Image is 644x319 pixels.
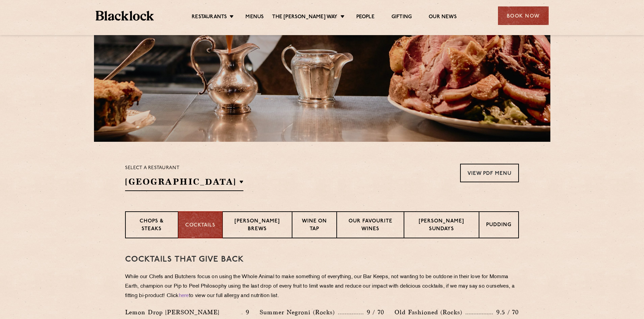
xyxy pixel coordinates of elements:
p: 9.5 / 70 [493,308,519,317]
img: BL_Textured_Logo-footer-cropped.svg [96,11,154,21]
p: Select a restaurant [125,164,243,172]
a: here [179,293,189,298]
a: Restaurants [192,14,227,21]
p: 9 [242,308,249,317]
h2: [GEOGRAPHIC_DATA] [125,176,243,191]
p: Cocktails [185,222,215,230]
p: Wine on Tap [299,218,329,234]
p: [PERSON_NAME] Brews [230,218,285,234]
p: Pudding [486,221,511,230]
p: Chops & Steaks [133,218,171,234]
a: View PDF Menu [460,164,519,182]
p: 9 / 70 [363,308,384,317]
p: Our favourite wines [344,218,397,234]
a: People [356,14,375,21]
div: Book Now [498,6,549,25]
p: Summer Negroni (Rocks) [260,308,338,317]
a: Gifting [391,14,412,21]
p: While our Chefs and Butchers focus on using the Whole Animal to make something of everything, our... [125,272,519,301]
p: [PERSON_NAME] Sundays [411,218,472,234]
a: The [PERSON_NAME] Way [272,14,337,21]
a: Our News [429,14,457,21]
a: Menus [245,14,264,21]
p: Old Fashioned (Rocks) [395,308,466,317]
h3: Cocktails That Give Back [125,255,519,264]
